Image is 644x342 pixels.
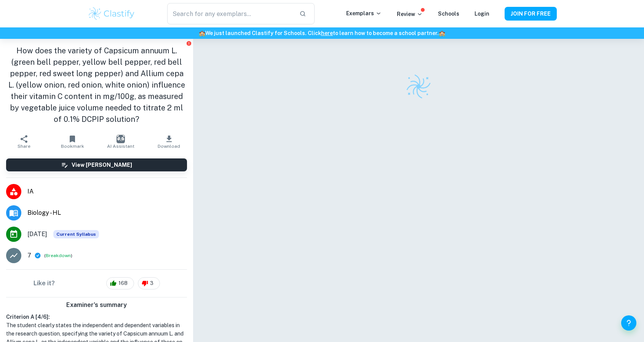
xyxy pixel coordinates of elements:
span: IA [27,187,187,196]
span: Current Syllabus [53,230,99,238]
button: Help and Feedback [621,315,636,331]
button: AI Assistant [97,131,145,152]
span: 🏫 [439,30,445,36]
span: AI Assistant [107,144,134,149]
span: [DATE] [27,230,47,239]
p: Exemplars [346,9,382,18]
a: Schools [438,11,459,17]
h6: Examiner's summary [3,300,190,310]
span: Biology - HL [27,208,187,217]
button: Report issue [186,40,192,46]
p: Review [397,10,423,18]
h6: Like it? [34,279,55,288]
button: JOIN FOR FREE [505,7,557,21]
div: This exemplar is based on the current syllabus. Feel free to refer to it for inspiration/ideas wh... [53,230,99,238]
button: Breakdown [46,252,71,259]
img: Clastify logo [88,6,136,21]
button: Bookmark [48,131,97,152]
span: 168 [114,280,132,287]
h6: Criterion A [ 4 / 6 ]: [6,313,187,321]
a: here [321,30,333,36]
span: 3 [146,280,158,287]
a: Login [475,11,489,17]
span: Share [18,144,30,149]
img: AI Assistant [117,135,125,143]
h6: View [PERSON_NAME] [72,161,132,169]
span: 🏫 [199,30,205,36]
input: Search for any exemplars... [167,3,293,24]
button: Download [145,131,193,152]
p: 7 [27,251,31,260]
div: 3 [138,277,160,289]
h1: How does the variety of Capsicum annuum L. (green bell pepper, yellow bell pepper, red bell peppe... [6,45,187,125]
span: Bookmark [61,144,84,149]
h6: We just launched Clastify for Schools. Click to learn how to become a school partner. [2,29,642,37]
button: View [PERSON_NAME] [6,158,187,171]
img: Clastify logo [405,73,432,100]
span: Download [158,144,180,149]
div: 168 [106,277,134,289]
span: ( ) [44,252,72,259]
